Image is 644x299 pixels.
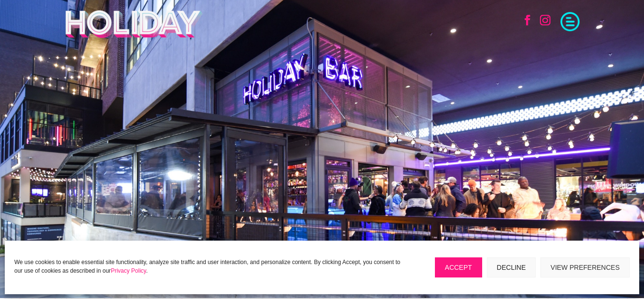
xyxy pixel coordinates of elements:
[540,257,630,277] button: View preferences
[64,32,203,40] a: Holiday
[64,10,203,38] img: Holiday
[435,257,482,277] button: Accept
[487,257,536,277] button: Decline
[535,10,556,31] a: Follow on Instagram
[14,258,401,275] p: We use cookies to enable essential site functionality, analyze site traffic and user interaction,...
[111,267,146,274] a: Privacy Policy
[517,10,538,31] a: Follow on Facebook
